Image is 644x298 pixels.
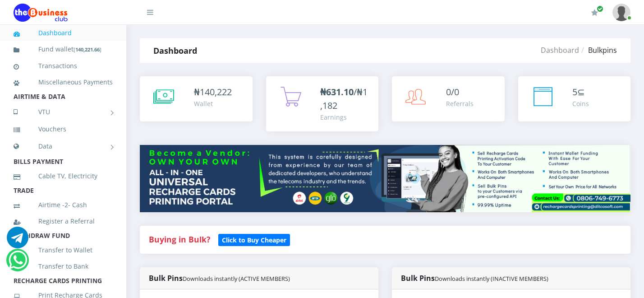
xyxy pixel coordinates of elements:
[194,85,232,99] div: ₦
[74,46,101,53] small: [ ]
[446,86,459,98] span: 0/0
[194,99,232,108] div: Wallet
[7,233,28,248] a: Chat for support
[14,4,68,22] img: Logo
[392,76,505,121] a: 0/0 Referrals
[572,99,589,108] div: Coins
[572,85,589,99] div: ⊆
[149,234,210,245] strong: Buying in Bulk?
[14,256,113,277] a: Transfer to Bank
[435,275,548,283] small: Downloads instantly (INACTIVE MEMBERS)
[572,86,577,98] span: 5
[9,256,27,271] a: Chat for support
[14,240,113,261] a: Transfer to Wallet
[14,39,113,60] a: Fund wallet[140,221.66]
[541,45,579,55] a: Dashboard
[266,76,379,131] a: ₦631.10/₦1,182 Earnings
[218,234,290,245] a: Click to Buy Cheaper
[579,45,617,56] li: Bulkpins
[14,135,113,158] a: Data
[14,56,113,76] a: Transactions
[320,86,354,98] b: ₦631.10
[75,46,100,53] b: 140,221.66
[140,76,253,121] a: ₦140,222 Wallet
[183,275,290,283] small: Downloads instantly (ACTIVE MEMBERS)
[14,166,113,186] a: Cable TV, Electricity
[14,195,113,215] a: Airtime -2- Cash
[140,145,630,212] img: multitenant_rcp.png
[153,45,197,56] strong: Dashboard
[446,99,474,108] div: Referrals
[14,119,113,140] a: Vouchers
[591,9,598,16] i: Renew/Upgrade Subscription
[14,72,113,93] a: Miscellaneous Payments
[14,23,113,43] a: Dashboard
[320,86,368,112] span: /₦1,182
[401,273,548,283] strong: Bulk Pins
[149,273,290,283] strong: Bulk Pins
[612,4,630,21] img: User
[222,236,286,244] b: Click to Buy Cheaper
[597,5,603,12] span: Renew/Upgrade Subscription
[320,112,370,122] div: Earnings
[14,211,113,232] a: Register a Referral
[200,86,232,98] span: 140,222
[14,101,113,123] a: VTU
